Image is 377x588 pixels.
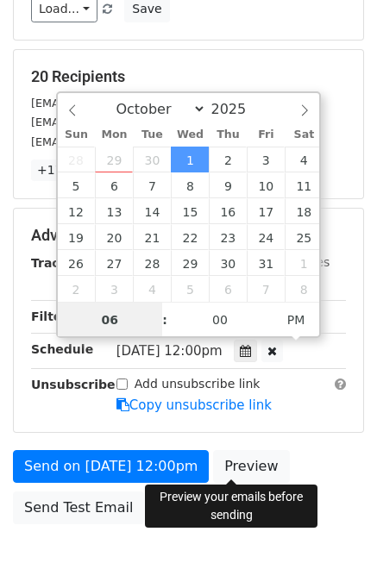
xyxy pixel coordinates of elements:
[162,303,167,337] span: :
[171,250,209,276] span: October 29, 2025
[58,172,96,198] span: October 5, 2025
[31,226,346,245] h5: Advanced
[116,397,272,413] a: Copy unsubscribe link
[95,172,133,198] span: October 6, 2025
[31,135,223,148] small: [EMAIL_ADDRESS][DOMAIN_NAME]
[95,276,133,302] span: November 3, 2025
[247,250,285,276] span: October 31, 2025
[171,147,209,172] span: October 1, 2025
[285,276,323,302] span: November 8, 2025
[133,129,171,141] span: Tue
[285,129,323,141] span: Sat
[95,129,133,141] span: Mon
[135,375,261,393] label: Add unsubscribe link
[31,116,223,128] small: [EMAIL_ADDRESS][DOMAIN_NAME]
[95,147,133,172] span: September 29, 2025
[31,310,75,323] strong: Filters
[58,198,96,224] span: October 12, 2025
[133,276,171,302] span: November 4, 2025
[209,147,247,172] span: October 2, 2025
[285,250,323,276] span: November 1, 2025
[247,172,285,198] span: October 10, 2025
[209,129,247,141] span: Thu
[209,172,247,198] span: October 9, 2025
[58,276,96,302] span: November 2, 2025
[31,378,116,391] strong: Unsubscribe
[206,101,268,117] input: Year
[95,224,133,250] span: October 20, 2025
[213,450,289,483] a: Preview
[31,67,346,86] h5: 20 Recipients
[171,224,209,250] span: October 22, 2025
[209,224,247,250] span: October 23, 2025
[209,198,247,224] span: October 16, 2025
[247,276,285,302] span: November 7, 2025
[13,450,209,483] a: Send on [DATE] 12:00pm
[171,198,209,224] span: October 15, 2025
[171,172,209,198] span: October 8, 2025
[58,224,96,250] span: October 19, 2025
[145,485,317,528] div: Preview your emails before sending
[133,224,171,250] span: October 21, 2025
[273,303,320,337] span: Click to toggle
[31,160,104,181] a: +17 more
[247,129,285,141] span: Fri
[133,147,171,172] span: September 30, 2025
[171,276,209,302] span: November 5, 2025
[133,198,171,224] span: October 14, 2025
[58,147,96,172] span: September 28, 2025
[285,147,323,172] span: October 4, 2025
[31,342,93,356] strong: Schedule
[167,303,273,337] input: Minute
[133,250,171,276] span: October 28, 2025
[133,172,171,198] span: October 7, 2025
[31,97,223,109] small: [EMAIL_ADDRESS][DOMAIN_NAME]
[247,198,285,224] span: October 17, 2025
[247,224,285,250] span: October 24, 2025
[95,250,133,276] span: October 27, 2025
[58,303,163,337] input: Hour
[285,198,323,224] span: October 18, 2025
[285,224,323,250] span: October 25, 2025
[31,256,89,270] strong: Tracking
[95,198,133,224] span: October 13, 2025
[247,147,285,172] span: October 3, 2025
[13,491,144,524] a: Send Test Email
[58,250,96,276] span: October 26, 2025
[58,129,96,141] span: Sun
[291,505,377,588] iframe: Chat Widget
[116,343,223,359] span: [DATE] 12:00pm
[209,276,247,302] span: November 6, 2025
[171,129,209,141] span: Wed
[285,172,323,198] span: October 11, 2025
[209,250,247,276] span: October 30, 2025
